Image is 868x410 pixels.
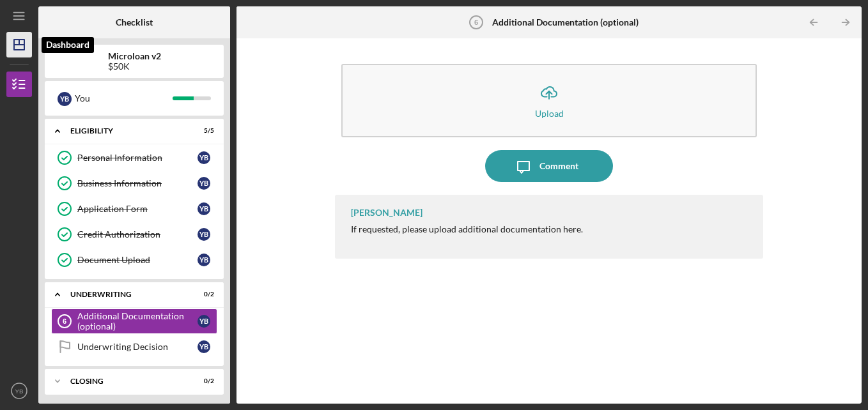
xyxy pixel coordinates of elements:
b: Checklist [116,17,153,27]
div: Underwriting Decision [77,342,198,352]
div: Credit Authorization [77,229,198,239]
b: Microloan v2 [108,51,161,61]
button: YB [6,378,32,404]
div: Upload [535,109,564,118]
div: You [75,87,173,109]
div: Y B [198,315,210,328]
b: Additional Documentation (optional) [492,17,639,27]
div: 0 / 2 [191,291,214,298]
div: Comment [539,150,578,182]
a: Underwriting DecisionYB [51,334,217,360]
div: $50K [108,61,161,72]
div: Closing [70,377,182,385]
text: YB [15,388,24,395]
a: 6Additional Documentation (optional)YB [51,308,217,334]
div: Y B [198,202,210,215]
div: 0 / 2 [191,377,214,385]
tspan: 6 [63,317,66,325]
div: [PERSON_NAME] [351,208,422,218]
div: Y B [198,254,210,266]
div: Underwriting [70,291,182,298]
div: If requested, please upload additional documentation here. [351,224,583,234]
a: Business InformationYB [51,171,217,196]
div: 5 / 5 [191,127,214,135]
div: Eligibility [70,127,182,135]
div: Document Upload [77,255,198,265]
div: Y B [198,228,210,241]
div: Additional Documentation (optional) [77,311,198,331]
a: Personal InformationYB [51,145,217,171]
button: Comment [485,150,613,182]
button: Upload [341,64,757,137]
div: Y B [198,340,210,353]
div: Y B [58,92,72,106]
div: Application Form [77,204,198,214]
div: Personal Information [77,153,198,163]
tspan: 6 [474,19,477,26]
div: Y B [198,177,210,190]
div: Business Information [77,178,198,188]
a: Application FormYB [51,196,217,222]
a: Document UploadYB [51,247,217,273]
a: Credit AuthorizationYB [51,222,217,247]
div: Y B [198,151,210,164]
